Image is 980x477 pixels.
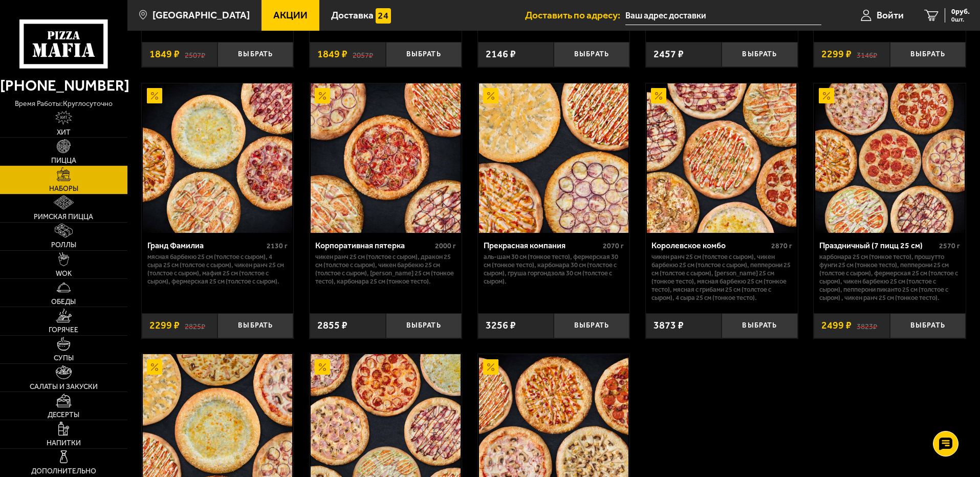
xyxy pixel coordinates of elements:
span: WOK [56,270,72,277]
img: Корпоративная пятерка [311,83,460,233]
s: 2057 ₽ [353,49,373,59]
p: Чикен Ранч 25 см (толстое с сыром), Чикен Барбекю 25 см (толстое с сыром), Пепперони 25 см (толст... [651,253,792,302]
button: Выбрать [554,313,629,338]
span: Римская пицца [34,213,93,221]
img: Прекрасная компания [479,83,628,233]
img: Акционный [819,88,834,103]
span: 2870 г [771,242,792,250]
a: АкционныйГранд Фамилиа [142,83,294,233]
span: 2000 г [435,242,456,250]
img: Акционный [147,359,162,375]
span: 2855 ₽ [317,320,347,331]
span: Доставить по адресу: [525,10,625,20]
p: Аль-Шам 30 см (тонкое тесто), Фермерская 30 см (тонкое тесто), Карбонара 30 см (толстое с сыром),... [484,253,624,286]
a: АкционныйКорпоративная пятерка [310,83,462,233]
img: Акционный [147,88,162,103]
s: 3146 ₽ [857,49,877,59]
img: Акционный [651,88,666,103]
button: Выбрать [554,42,629,67]
span: 3256 ₽ [486,320,516,331]
span: 2130 г [267,242,288,250]
img: Королевское комбо [647,83,796,233]
span: Салаты и закуски [30,383,98,391]
span: Супы [54,355,74,362]
img: Праздничный (7 пицц 25 см) [815,83,965,233]
img: Акционный [315,359,330,375]
span: Горячее [49,327,78,334]
button: Выбрать [890,313,966,338]
p: Мясная Барбекю 25 см (толстое с сыром), 4 сыра 25 см (толстое с сыром), Чикен Ранч 25 см (толстое... [147,253,288,286]
span: Обеды [51,298,76,306]
span: 2499 ₽ [821,320,852,331]
button: Выбрать [386,313,462,338]
span: 2146 ₽ [486,49,516,59]
img: Акционный [315,88,330,103]
span: Акции [273,10,308,20]
s: 2507 ₽ [185,49,205,59]
p: Чикен Ранч 25 см (толстое с сыром), Дракон 25 см (толстое с сыром), Чикен Барбекю 25 см (толстое ... [315,253,456,286]
div: Королевское комбо [651,241,769,250]
img: 15daf4d41897b9f0e9f617042186c801.svg [376,8,391,24]
div: Корпоративная пятерка [315,241,432,250]
s: 3823 ₽ [857,320,877,331]
div: Прекрасная компания [484,241,601,250]
img: Гранд Фамилиа [143,83,292,233]
a: АкционныйПрекрасная компания [478,83,630,233]
div: Гранд Фамилиа [147,241,265,250]
span: 0 шт. [951,16,970,23]
span: Хит [57,129,71,136]
span: Пицца [51,157,76,164]
button: Выбрать [386,42,462,67]
button: Выбрать [217,42,293,67]
span: Напитки [47,440,81,447]
input: Ваш адрес доставки [625,6,821,25]
button: Выбрать [722,313,797,338]
s: 2825 ₽ [185,320,205,331]
span: 2070 г [603,242,624,250]
div: Праздничный (7 пицц 25 см) [819,241,937,250]
span: Войти [877,10,904,20]
span: Доставка [331,10,374,20]
span: 1849 ₽ [317,49,347,59]
img: Акционный [483,88,498,103]
span: 2299 ₽ [149,320,180,331]
span: Наборы [49,185,78,192]
button: Выбрать [217,313,293,338]
span: Дополнительно [31,468,96,475]
button: Выбрать [722,42,797,67]
span: 3873 ₽ [654,320,684,331]
span: 1849 ₽ [149,49,180,59]
img: Акционный [483,359,498,375]
a: АкционныйПраздничный (7 пицц 25 см) [814,83,966,233]
span: 0 руб. [951,8,970,15]
button: Выбрать [890,42,966,67]
span: 2457 ₽ [654,49,684,59]
a: АкционныйКоролевское комбо [646,83,798,233]
span: Роллы [51,242,76,249]
span: [GEOGRAPHIC_DATA] [153,10,250,20]
p: Карбонара 25 см (тонкое тесто), Прошутто Фунги 25 см (тонкое тесто), Пепперони 25 см (толстое с с... [819,253,960,302]
span: 2299 ₽ [821,49,852,59]
span: Десерты [48,411,79,419]
span: 2570 г [939,242,960,250]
